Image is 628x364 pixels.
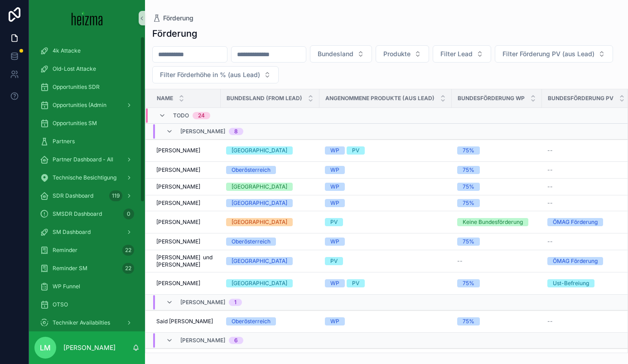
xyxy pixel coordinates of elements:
[376,45,429,63] button: Select Button
[53,228,91,236] span: SM Dashboard
[122,263,134,274] div: 22
[53,156,113,163] span: Partner Dashboard - All
[547,166,553,174] span: --
[226,183,314,191] a: [GEOGRAPHIC_DATA]
[53,120,97,127] span: Opportunities SM
[318,49,353,58] span: Bundesland
[156,147,215,154] a: [PERSON_NAME]
[156,280,200,287] span: [PERSON_NAME]
[156,238,200,245] span: [PERSON_NAME]
[457,146,536,155] a: 75%
[53,319,110,326] span: Techniker Availabilties
[156,147,200,154] span: [PERSON_NAME]
[156,254,215,268] a: [PERSON_NAME] und [PERSON_NAME]
[330,279,339,287] div: WP
[156,318,213,325] span: Said [PERSON_NAME]
[553,257,598,265] div: ÖMAG Förderung
[53,301,68,308] span: OTSO
[226,238,314,246] a: Oberösterreich
[234,299,237,306] div: 1
[325,317,446,325] a: WP
[325,166,446,174] a: WP
[53,174,116,181] span: Technische Besichtigung
[330,183,339,191] div: WP
[234,128,238,135] div: 8
[156,166,200,174] span: [PERSON_NAME]
[310,45,372,63] button: Select Button
[325,95,435,102] span: Angenommene Produkte (aus Lead)
[232,166,271,174] div: Oberösterreich
[226,257,314,265] a: [GEOGRAPHIC_DATA]
[463,166,474,174] div: 75%
[458,95,525,102] span: Bundesförderung WP
[72,11,103,25] img: App logo
[457,317,536,325] a: 75%
[547,238,553,245] span: --
[34,115,140,131] a: Opportunities SM
[156,183,200,190] span: [PERSON_NAME]
[232,218,287,226] div: [GEOGRAPHIC_DATA]
[457,218,536,226] a: Keine Bundesförderung
[53,192,93,199] span: SDR Dashboard
[457,183,536,191] a: 75%
[122,245,134,256] div: 22
[234,337,238,344] div: 6
[330,166,339,174] div: WP
[495,45,613,63] button: Select Button
[53,102,106,109] span: Opportunities (Admin
[330,146,339,155] div: WP
[330,218,338,226] div: PV
[34,278,140,295] a: WP Funnel
[226,317,314,325] a: Oberösterreich
[547,199,553,207] span: --
[152,14,193,23] a: Förderung
[34,133,140,150] a: Partners
[433,45,491,63] button: Select Button
[53,265,87,272] span: Reminder SM
[34,260,140,277] a: Reminder SM22
[547,147,625,154] a: --
[463,146,474,155] div: 75%
[63,343,116,352] p: [PERSON_NAME]
[157,95,173,102] span: Name
[180,128,225,135] span: [PERSON_NAME]
[547,183,625,190] a: --
[325,218,446,226] a: PV
[330,199,339,207] div: WP
[226,199,314,207] a: [GEOGRAPHIC_DATA]
[156,183,215,190] a: [PERSON_NAME]
[152,66,279,83] button: Select Button
[547,238,625,245] a: --
[325,183,446,191] a: WP
[34,151,140,168] a: Partner Dashboard - All
[198,112,205,119] div: 24
[226,146,314,155] a: [GEOGRAPHIC_DATA]
[109,190,122,201] div: 119
[163,14,193,23] span: Förderung
[34,206,140,222] a: SMSDR Dashboard0
[123,209,134,219] div: 0
[53,283,80,290] span: WP Funnel
[232,146,287,155] div: [GEOGRAPHIC_DATA]
[40,342,51,353] span: LM
[457,279,536,287] a: 75%
[226,218,314,226] a: [GEOGRAPHIC_DATA]
[463,238,474,246] div: 75%
[53,83,100,91] span: Opportunities SDR
[330,317,339,325] div: WP
[53,210,102,218] span: SMSDR Dashboard
[547,318,553,325] span: --
[330,257,338,265] div: PV
[325,199,446,207] a: WP
[156,166,215,174] a: [PERSON_NAME]
[53,247,77,254] span: Reminder
[34,43,140,59] a: 4k Attacke
[152,27,197,40] h1: Förderung
[325,279,446,287] a: WPPV
[53,65,96,73] span: Old-Lost Attacke
[325,257,446,265] a: PV
[383,49,411,58] span: Produkte
[547,279,625,287] a: Ust-Befreiung
[34,315,140,331] a: Techniker Availabilties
